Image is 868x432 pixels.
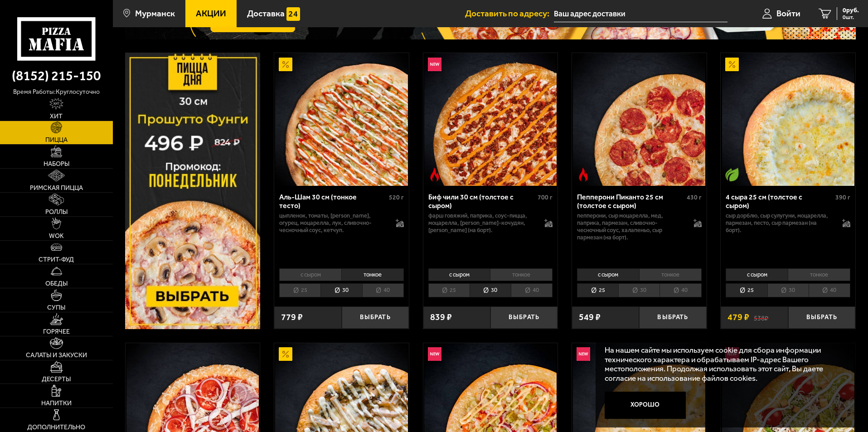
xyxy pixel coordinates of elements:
[511,283,553,297] li: 40
[754,313,768,322] s: 538 ₽
[281,313,303,322] span: 779 ₽
[342,306,409,329] button: Выбрать
[639,268,702,281] li: тонкое
[577,347,590,361] img: Новинка
[45,281,68,287] span: Обеды
[605,392,686,419] button: Хорошо
[247,9,285,18] span: Доставка
[577,268,639,281] li: с сыром
[572,53,707,185] a: Острое блюдоПепперони Пиканто 25 см (толстое с сыром)
[726,212,833,234] p: сыр дорблю, сыр сулугуни, моцарелла, пармезан, песто, сыр пармезан (на борт).
[45,137,68,143] span: Пицца
[788,306,855,329] button: Выбрать
[279,212,387,234] p: цыпленок, томаты, [PERSON_NAME], огурец, моцарелла, лук, сливочно-чесночный соус, кетчуп.
[726,283,767,297] li: 25
[428,168,441,181] img: Острое блюдо
[275,53,407,185] img: Аль-Шам 30 см (тонкое тесто)
[428,58,441,71] img: Новинка
[767,283,809,297] li: 30
[722,53,854,185] img: 4 сыра 25 см (толстое с сыром)
[49,233,64,239] span: WOK
[430,313,452,322] span: 839 ₽
[50,113,63,120] span: Хит
[579,313,601,322] span: 549 ₽
[726,268,788,281] li: с сыром
[577,168,590,181] img: Острое блюдо
[726,193,833,210] div: 4 сыра 25 см (толстое с сыром)
[43,329,70,335] span: Горячее
[687,194,702,201] span: 430 г
[135,9,175,18] span: Мурманск
[639,306,706,329] button: Выбрать
[279,193,387,210] div: Аль-Шам 30 см (тонкое тесто)
[490,306,558,329] button: Выбрать
[389,194,404,201] span: 520 г
[577,283,618,297] li: 25
[573,53,705,185] img: Пепперони Пиканто 25 см (толстое с сыром)
[725,58,739,71] img: Акционный
[721,53,855,185] a: АкционныйВегетарианское блюдо4 сыра 25 см (толстое с сыром)
[341,268,404,281] li: тонкое
[577,212,684,241] p: пепперони, сыр Моцарелла, мед, паприка, пармезан, сливочно-чесночный соус, халапеньо, сыр пармеза...
[41,400,72,407] span: Напитки
[42,376,71,383] span: Десерты
[605,345,842,383] p: На нашем сайте мы используем cookie для сбора информации технического характера и обрабатываем IP...
[788,268,850,281] li: тонкое
[843,15,859,20] span: 0 шт.
[490,268,553,281] li: тонкое
[538,194,553,201] span: 700 г
[577,193,684,210] div: Пепперони Пиканто 25 см (толстое с сыром)
[27,424,85,431] span: Дополнительно
[423,53,558,185] a: НовинкаОстрое блюдоБиф чили 30 см (толстое с сыром)
[428,193,536,210] div: Биф чили 30 см (толстое с сыром)
[320,283,362,297] li: 30
[727,313,749,322] span: 479 ₽
[470,283,511,297] li: 30
[279,347,292,361] img: Акционный
[362,283,404,297] li: 40
[835,194,850,201] span: 390 г
[428,268,490,281] li: с сыром
[776,9,800,18] span: Войти
[424,53,557,185] img: Биф чили 30 см (толстое с сыром)
[428,283,470,297] li: 25
[47,305,65,311] span: Супы
[39,257,74,263] span: Стрит-фуд
[44,161,69,167] span: Наборы
[725,168,739,181] img: Вегетарианское блюдо
[279,58,292,71] img: Акционный
[45,209,68,215] span: Роллы
[618,283,659,297] li: 30
[286,7,300,21] img: 15daf4d41897b9f0e9f617042186c801.svg
[809,283,850,297] li: 40
[26,352,87,359] span: Салаты и закуски
[659,283,701,297] li: 40
[428,212,536,234] p: фарш говяжий, паприка, соус-пицца, моцарелла, [PERSON_NAME]-кочудян, [PERSON_NAME] (на борт).
[843,7,859,14] span: 0 руб.
[30,185,83,191] span: Римская пицца
[554,5,727,22] input: Ваш адрес доставки
[279,283,320,297] li: 25
[428,347,441,361] img: Новинка
[196,9,226,18] span: Акции
[274,53,409,185] a: АкционныйАль-Шам 30 см (тонкое тесто)
[279,268,341,281] li: с сыром
[465,9,554,18] span: Доставить по адресу:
